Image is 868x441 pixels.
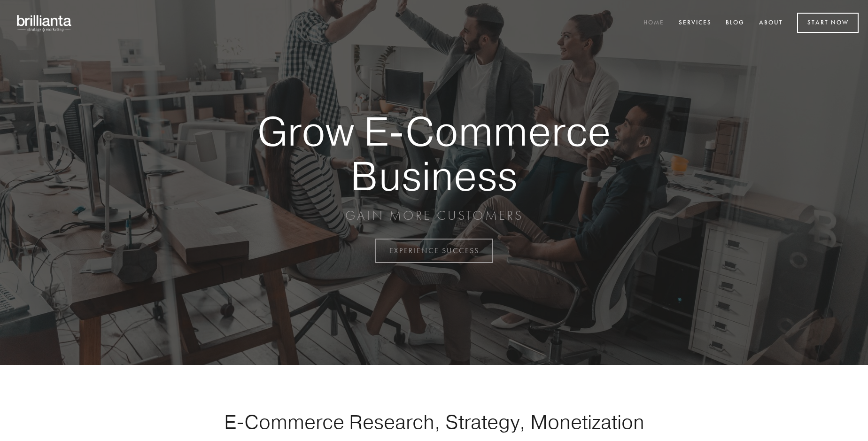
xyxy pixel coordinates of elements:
a: Start Now [797,13,859,33]
strong: Grow E-Commerce Business [225,109,643,198]
p: GAIN MORE CUSTOMERS [225,207,643,224]
a: Blog [720,15,751,31]
h1: E-Commerce Research, Strategy, Monetization [194,410,674,433]
a: Home [637,15,670,31]
a: About [753,15,789,31]
a: EXPERIENCE SUCCESS [375,239,493,263]
img: brillianta - research, strategy, marketing [9,9,80,37]
a: Services [673,15,718,31]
